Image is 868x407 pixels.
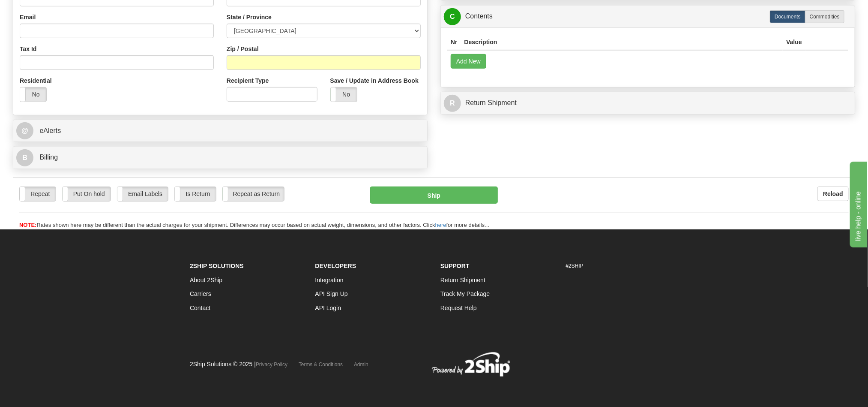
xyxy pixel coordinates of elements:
[440,277,485,283] a: Return Shipment
[444,8,461,25] span: C
[175,187,216,201] label: Is Return
[435,222,446,228] a: here
[315,304,341,311] a: API Login
[20,87,46,102] label: No
[16,149,33,166] span: B
[20,187,56,201] label: Repeat
[227,13,272,21] label: State / Province
[299,362,343,368] a: Terms & Conditions
[805,10,844,23] label: Commodities
[770,10,805,23] label: Documents
[315,290,348,297] a: API Sign Up
[783,34,805,50] th: Value
[16,149,424,166] a: B Billing
[227,76,269,85] label: Recipient Type
[331,87,357,102] label: No
[447,34,461,50] th: Nr
[370,187,498,204] button: Ship
[190,361,287,368] span: 2Ship Solutions © 2025 |
[190,290,211,297] a: Carriers
[190,262,244,269] strong: 2Ship Solutions
[190,277,222,283] a: About 2Ship
[461,34,783,50] th: Description
[117,187,168,201] label: Email Labels
[13,221,855,229] div: Rates shown here may be different than the actual charges for your shipment. Differences may occu...
[20,13,36,21] label: Email
[16,122,33,139] span: @
[330,76,419,85] label: Save / Update in Address Book
[848,160,867,247] iframe: chat widget
[451,54,486,69] button: Add New
[566,263,679,269] h6: #2SHIP
[223,187,284,201] label: Repeat as Return
[440,262,470,269] strong: Support
[817,187,849,201] button: Reload
[16,122,424,140] a: @ eAlerts
[440,304,477,311] a: Request Help
[823,190,843,197] b: Reload
[63,187,111,201] label: Put On hold
[190,304,210,311] a: Contact
[20,76,52,85] label: Residential
[39,154,58,161] span: Billing
[315,277,344,283] a: Integration
[444,8,852,25] a: CContents
[315,262,356,269] strong: Developers
[444,95,461,112] span: R
[6,5,79,15] div: live help - online
[39,127,61,134] span: eAlerts
[19,222,36,228] span: NOTE:
[444,94,852,112] a: RReturn Shipment
[440,290,490,297] a: Track My Package
[354,362,368,368] a: Admin
[227,45,259,53] label: Zip / Postal
[256,362,287,368] a: Privacy Policy
[20,45,36,53] label: Tax Id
